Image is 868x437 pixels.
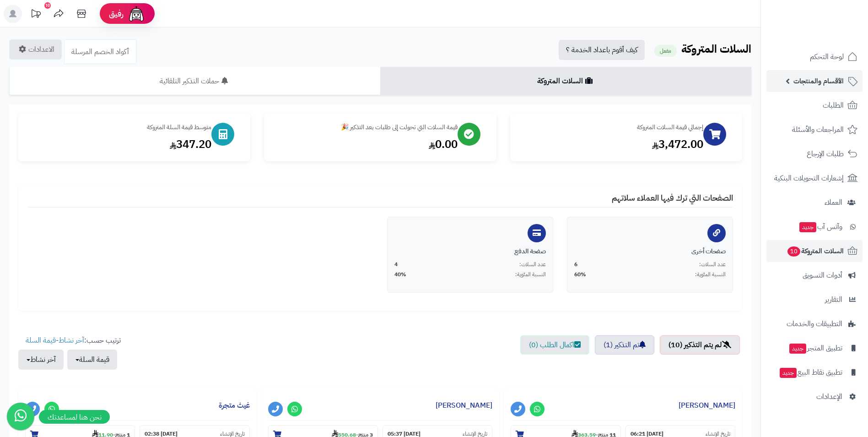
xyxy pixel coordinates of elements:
[67,350,117,370] button: قيمة السلة
[660,335,740,355] a: لم يتم التذكير (10)
[823,99,844,112] span: الطلبات
[766,143,863,165] a: طلبات الإرجاع
[766,289,863,311] a: التقارير
[787,246,800,257] span: 10
[436,400,492,411] a: [PERSON_NAME]
[793,75,844,87] span: الأقسام والمنتجات
[825,196,842,209] span: العملاء
[792,123,844,136] span: المراجعات والأسئلة
[520,335,589,355] a: اكمال الطلب (0)
[9,67,380,95] a: حملات التذكير التلقائية
[9,39,62,60] a: الاعدادات
[273,137,457,152] div: 0.00
[515,271,546,279] span: النسبة المئوية:
[595,335,654,355] a: تم التذكير (1)
[766,167,863,189] a: إشعارات التحويلات البنكية
[807,147,844,160] span: طلبات الإرجاع
[681,41,751,57] b: السلات المتروكة
[59,335,84,346] a: آخر نشاط
[825,293,842,306] span: التقارير
[787,245,844,257] span: السلات المتروكة
[27,137,211,152] div: 347.20
[766,191,863,213] a: العملاء
[766,264,863,286] a: أدوات التسويق
[18,335,121,370] ul: ترتيب حسب: -
[774,172,844,185] span: إشعارات التحويلات البنكية
[109,8,124,19] span: رفيق
[766,119,863,141] a: المراجعات والأسئلة
[394,271,406,279] span: 40%
[766,216,863,238] a: وآتس آبجديد
[654,45,677,57] small: مفعل
[803,269,842,282] span: أدوات التسويق
[766,94,863,116] a: الطلبات
[26,335,56,346] a: قيمة السلة
[64,39,136,64] a: أكواد الخصم المرسلة
[574,261,577,268] span: 6
[24,5,47,25] a: تحديثات المنصة
[766,361,863,383] a: تطبيق نقاط البيعجديد
[806,23,859,43] img: logo-2.png
[780,368,797,378] span: جديد
[699,261,726,268] span: عدد السلات:
[789,344,806,354] span: جديد
[766,46,863,68] a: لوحة التحكم
[380,67,751,95] a: السلات المتروكة
[766,337,863,359] a: تطبيق المتجرجديد
[779,366,842,379] span: تطبيق نقاط البيع
[559,40,645,60] a: كيف أقوم باعداد الخدمة ؟
[127,5,146,23] img: ai-face.png
[816,390,842,403] span: الإعدادات
[519,123,703,132] div: إجمالي قيمة السلات المتروكة
[799,222,816,232] span: جديد
[574,271,586,279] span: 60%
[394,247,546,256] div: صفحة الدفع
[679,400,735,411] a: [PERSON_NAME]
[766,313,863,335] a: التطبيقات والخدمات
[219,400,250,411] a: غيث متجرة
[574,247,726,256] div: صفحات أخرى
[27,193,733,208] h4: الصفحات التي ترك فيها العملاء سلاتهم
[27,123,211,132] div: متوسط قيمة السلة المتروكة
[44,2,51,9] div: 10
[787,317,842,330] span: التطبيقات والخدمات
[394,261,398,268] span: 4
[766,386,863,408] a: الإعدادات
[519,137,703,152] div: 3,472.00
[273,123,457,132] div: قيمة السلات التي تحولت إلى طلبات بعد التذكير 🎉
[798,220,842,233] span: وآتس آب
[788,342,842,355] span: تطبيق المتجر
[810,50,844,63] span: لوحة التحكم
[695,271,726,279] span: النسبة المئوية:
[519,261,546,268] span: عدد السلات:
[18,350,64,370] button: آخر نشاط
[766,240,863,262] a: السلات المتروكة10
